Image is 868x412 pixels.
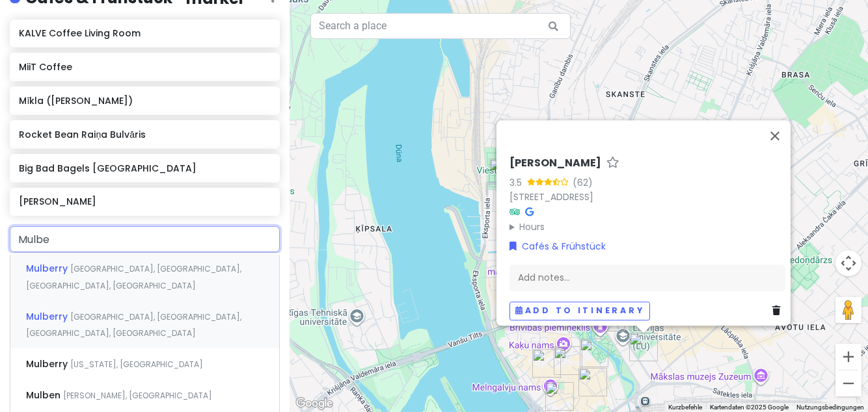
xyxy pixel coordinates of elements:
button: Verkleinern [835,370,861,396]
span: [PERSON_NAME], [GEOGRAPHIC_DATA] [63,390,212,401]
input: Search a place [310,13,571,39]
summary: Hours [509,220,785,234]
a: Cafés & Frühstück [509,239,606,253]
span: [GEOGRAPHIC_DATA], [GEOGRAPHIC_DATA], [GEOGRAPHIC_DATA], [GEOGRAPHIC_DATA] [26,263,241,291]
div: 3.5 [509,175,527,190]
button: Schließen [759,120,791,151]
h6: KALVE Coffee Living Room [19,27,270,39]
i: Tripadvisor [509,207,520,216]
div: Bar "Riga Black Magic" [549,341,588,380]
div: Big Bad Bagels Old Town [573,363,612,402]
button: Pegman auf die Karte ziehen, um Street View aufzurufen [835,297,861,323]
button: Kamerasteuerung für die Karte [835,250,861,276]
h6: [PERSON_NAME] [19,196,270,207]
input: + Add place or address [10,226,280,252]
div: (62) [573,175,593,190]
a: Delete place [772,304,785,318]
a: Star place [606,157,619,170]
span: Kartendaten ©2025 Google [710,404,789,411]
span: Mulberry [26,262,70,275]
h6: Rocket Bean Raiņa Bulvāris [19,129,270,140]
i: Google Maps [525,207,534,216]
button: Vergrößern [835,344,861,370]
img: Google [293,395,336,412]
div: Rozengrāls (Vinarium civitatis rigensis) [527,344,566,383]
div: Mīkla (Mīkla Bakery) [575,333,614,372]
button: Kurzbefehle [668,403,702,412]
h6: [PERSON_NAME] [509,157,601,170]
span: [US_STATE], [GEOGRAPHIC_DATA] [70,359,203,370]
span: Mulberry [26,357,70,370]
a: [STREET_ADDRESS] [509,190,593,203]
div: Add notes... [509,264,785,292]
h6: Mīkla ([PERSON_NAME]) [19,95,270,107]
span: Mulben [26,389,63,402]
h6: Big Bad Bagels [GEOGRAPHIC_DATA] [19,162,270,174]
span: [GEOGRAPHIC_DATA], [GEOGRAPHIC_DATA], [GEOGRAPHIC_DATA], [GEOGRAPHIC_DATA] [26,311,241,339]
button: Add to itinerary [509,302,650,320]
span: Mulberry [26,310,70,323]
div: Mārtiņa Beķereja [624,328,663,367]
div: Shōyu [484,153,523,192]
a: Nutzungsbedingungen (wird in neuem Tab geöffnet) [796,404,864,411]
a: Dieses Gebiet in Google Maps öffnen (in neuem Fenster) [293,395,336,412]
h6: MiiT Coffee [19,61,270,73]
